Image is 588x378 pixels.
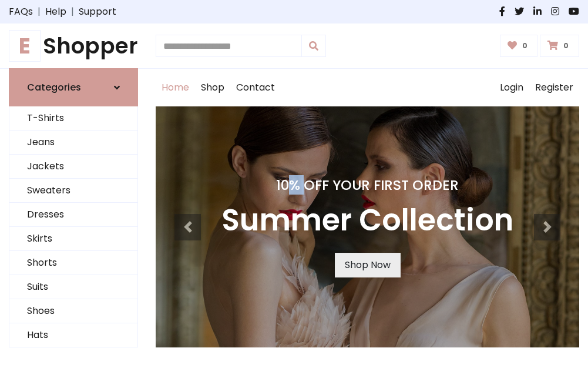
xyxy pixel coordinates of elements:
a: Help [45,5,66,19]
span: E [9,30,41,62]
a: Shoes [9,299,137,323]
a: Dresses [9,203,137,227]
h3: Summer Collection [221,203,513,239]
a: Contact [230,69,281,106]
a: Shop Now [335,253,401,277]
a: Register [529,69,579,106]
h4: 10% Off Your First Order [221,177,513,193]
span: | [33,5,45,19]
a: Jeans [9,131,137,155]
a: Support [79,5,116,19]
a: Jackets [9,155,137,179]
h1: Shopper [9,33,138,59]
a: FAQs [9,5,33,19]
span: | [66,5,79,19]
a: EShopper [9,33,138,59]
h6: Categories [27,82,81,93]
a: Suits [9,275,137,299]
a: 0 [500,35,538,57]
a: Login [494,69,529,106]
a: Hats [9,323,137,347]
span: 0 [560,41,572,51]
span: 0 [519,41,530,51]
a: Categories [9,68,138,106]
a: Home [156,69,195,106]
a: T-Shirts [9,106,137,131]
a: Shop [195,69,230,106]
a: Skirts [9,227,137,251]
a: Sweaters [9,179,137,203]
a: 0 [540,35,579,57]
a: Shorts [9,251,137,275]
